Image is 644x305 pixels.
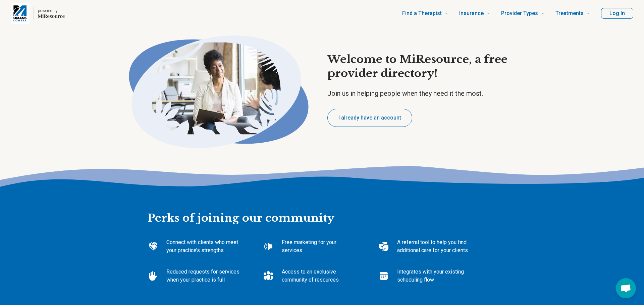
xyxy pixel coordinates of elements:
[327,89,526,98] p: Join us in helping people when they need it the most.
[166,238,241,254] p: Connect with clients who meet your practice’s strengths
[555,9,584,18] span: Treatments
[459,9,484,18] span: Insurance
[616,278,636,298] div: Open chat
[166,268,241,284] p: Reduced requests for services when your practice is full
[397,268,472,284] p: Integrates with your existing scheduling flow
[282,268,357,284] p: Access to an exclusive community of resources
[38,8,65,13] p: powered by
[148,190,496,225] h2: Perks of joining our community
[501,9,538,18] span: Provider Types
[327,53,526,80] h1: Welcome to MiResource, a free provider directory!
[601,8,633,19] button: Log In
[282,238,357,254] p: Free marketing for your services
[327,109,412,127] button: I already have an account
[11,3,65,24] a: Home page
[397,238,472,254] p: A referral tool to help you find additional care for your clients
[402,9,442,18] span: Find a Therapist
